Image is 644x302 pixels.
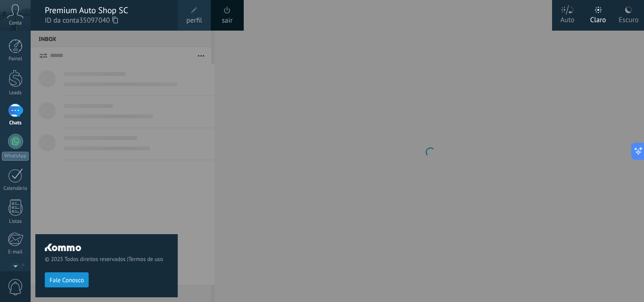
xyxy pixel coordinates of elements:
[2,249,29,255] div: E-mail
[2,152,29,161] div: WhatsApp
[45,272,89,287] button: Fale Conosco
[128,256,163,263] a: Termos de uso
[2,56,29,62] div: Painel
[186,16,202,26] span: perfil
[2,219,29,225] div: Listas
[79,16,118,26] span: 35097040
[45,5,168,16] div: Premium Auto Shop SC
[2,186,29,192] div: Calendário
[50,277,84,284] span: Fale Conosco
[222,16,233,26] a: sair
[45,276,89,283] a: Fale Conosco
[619,6,638,31] div: Escuro
[2,90,29,96] div: Leads
[45,16,168,26] span: ID da conta
[9,20,22,26] span: Conta
[2,120,29,126] div: Chats
[45,256,168,263] span: © 2025 Todos direitos reservados |
[590,6,606,31] div: Claro
[561,6,575,31] div: Auto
